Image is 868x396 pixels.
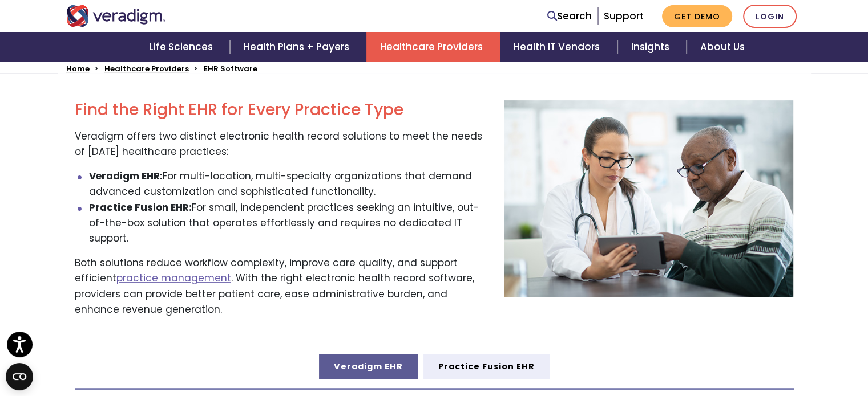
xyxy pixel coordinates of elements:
a: Healthcare Providers [366,32,500,62]
a: Search [547,9,592,24]
a: practice management [116,271,231,285]
a: Life Sciences [135,32,230,62]
button: Open CMP widget [6,363,33,390]
a: Insights [617,32,687,62]
h2: Find the Right EHR for Every Practice Type [75,100,487,120]
a: Home [66,63,90,74]
img: Veradigm logo [66,5,166,27]
a: Health IT Vendors [500,32,617,62]
iframe: Drift Chat Widget [649,315,854,382]
img: page-ehr-solutions-overview.jpg [504,100,794,296]
a: Veradigm EHR [319,354,418,379]
a: Get Demo [662,5,732,27]
a: About Us [687,32,758,62]
li: For small, independent practices seeking an intuitive, out-of-the-box solution that operates effo... [89,200,487,247]
a: Support [604,9,644,23]
a: Practice Fusion EHR [423,354,550,379]
strong: Veradigm EHR: [89,169,163,183]
strong: Practice Fusion EHR: [89,201,192,214]
a: Healthcare Providers [104,63,189,74]
a: Health Plans + Payers [230,32,366,62]
li: For multi-location, multi-specialty organizations that demand advanced customization and sophisti... [89,169,487,199]
p: Veradigm offers two distinct electronic health record solutions to meet the needs of [DATE] healt... [75,129,487,160]
a: Login [743,5,797,28]
p: Both solutions reduce workflow complexity, improve care quality, and support efficient . With the... [75,255,487,317]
